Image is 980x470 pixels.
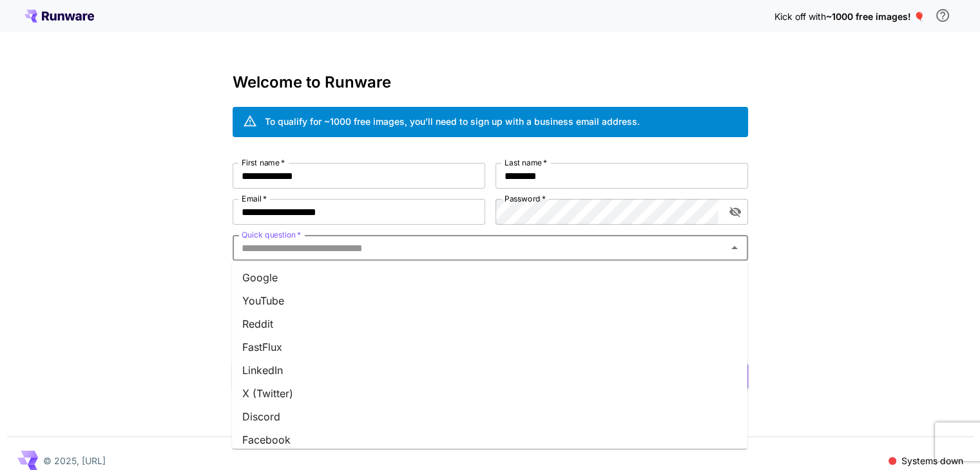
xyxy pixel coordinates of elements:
h3: Welcome to Runware [233,73,748,91]
li: X (Twitter) [232,382,747,405]
p: Systems down [901,454,963,467]
li: Facebook [232,428,747,451]
li: Google [232,266,747,289]
label: Email [242,193,267,204]
label: Quick question [242,229,301,240]
button: toggle password visibility [724,200,747,223]
button: Close [725,239,744,257]
button: In order to qualify for free credit, you need to sign up with a business email address and click ... [930,3,956,28]
li: LinkedIn [232,359,747,382]
label: First name [242,157,285,168]
span: Kick off with [774,11,826,22]
li: Discord [232,405,747,428]
label: Last name [504,157,547,168]
li: FastFlux [232,335,747,359]
div: To qualify for ~1000 free images, you’ll need to sign up with a business email address. [265,115,640,128]
label: Password [504,193,546,204]
li: YouTube [232,289,747,312]
span: ~1000 free images! 🎈 [826,11,925,22]
p: © 2025, [URL] [43,454,106,467]
li: Reddit [232,312,747,335]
